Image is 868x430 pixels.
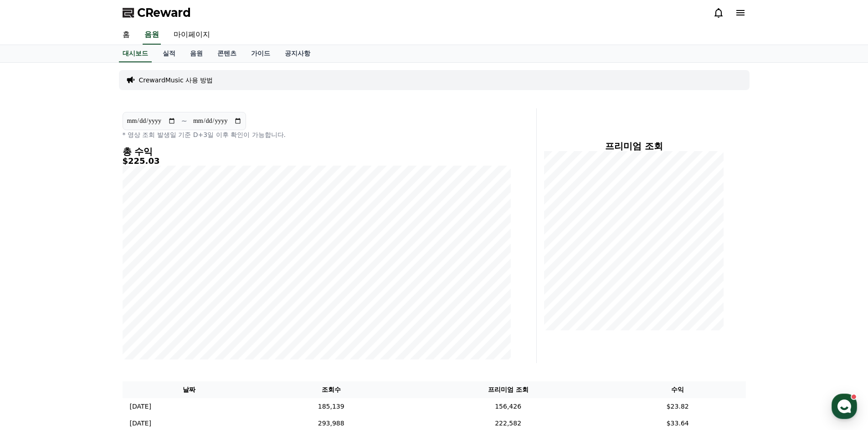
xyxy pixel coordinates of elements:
[60,288,118,311] a: 대화
[155,45,183,62] a: 실적
[130,402,151,411] p: [DATE]
[83,303,94,310] span: 대화
[130,419,151,428] p: [DATE]
[256,398,406,415] td: 185,139
[181,116,187,126] p: ~
[166,25,217,45] a: 마이페이지
[118,288,175,311] a: 설정
[123,130,511,139] p: * 영상 조회 발생일 기준 D+3일 이후 확인이 가능합니다.
[137,5,191,20] span: CReward
[115,25,137,45] a: 홈
[139,76,213,85] a: CrewardMusic 사용 방법
[29,302,34,309] span: 홈
[610,381,746,398] th: 수익
[119,45,152,62] a: 대시보드
[544,141,724,151] h4: 프리미엄 조회
[210,45,244,62] a: 콘텐츠
[406,398,610,415] td: 156,426
[244,45,277,62] a: 가이드
[123,157,511,166] h5: $225.03
[256,381,406,398] th: 조회수
[143,25,161,45] a: 음원
[123,147,511,157] h4: 총 수익
[610,398,746,415] td: $23.82
[277,45,318,62] a: 공지사항
[141,302,152,309] span: 설정
[123,381,256,398] th: 날짜
[3,288,60,311] a: 홈
[183,45,210,62] a: 음원
[123,5,191,20] a: CReward
[406,381,610,398] th: 프리미엄 조회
